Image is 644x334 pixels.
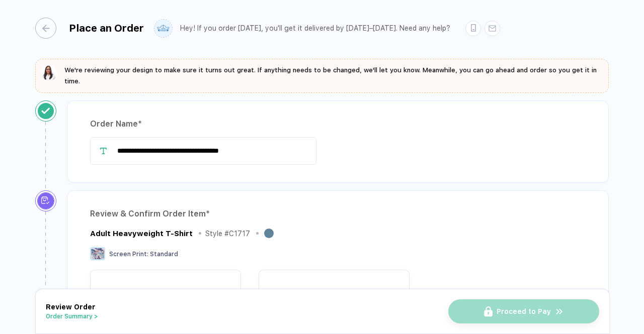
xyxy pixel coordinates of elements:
img: user profile [154,20,172,37]
span: Screen Print : [109,251,148,258]
button: We're reviewing your design to make sure it turns out great. If anything needs to be changed, we'... [41,65,603,87]
div: Place an Order [69,22,144,34]
button: Order Summary > [46,313,98,320]
img: Screen Print [90,247,105,260]
img: sophie [41,65,57,81]
div: Review & Confirm Order Item [90,206,586,222]
div: Adult Heavyweight T-Shirt [90,229,193,238]
div: Order Name [90,116,586,132]
span: Review Order [46,303,96,311]
div: Hey! If you order [DATE], you'll get it delivered by [DATE]–[DATE]. Need any help? [180,24,450,33]
div: Style # C1717 [205,230,250,238]
span: Standard [150,251,178,258]
span: We're reviewing your design to make sure it turns out great. If anything needs to be changed, we'... [64,66,597,85]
